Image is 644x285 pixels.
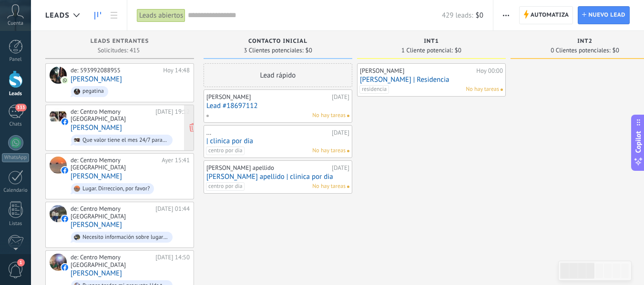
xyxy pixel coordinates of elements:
button: Más [499,6,513,24]
span: 1 [17,259,25,266]
span: $0 [613,48,619,53]
div: Chats [2,121,30,128]
div: Lugar. Dirreccion, por favor? [82,186,150,192]
div: Leads abiertos [137,9,185,22]
a: Leads [90,6,106,25]
span: centro por dia [206,182,245,191]
span: No hay nada asignado [501,88,503,91]
span: Automatiza [531,7,569,24]
div: Lead rápido [204,63,352,87]
a: Nuevo lead [578,6,630,24]
div: Necesito información sobre lugar de ubicación y costos por favor [82,234,168,241]
span: Copilot [634,131,643,153]
img: facebook-sm.svg [61,264,68,271]
span: No hay tareas [466,85,499,94]
a: Automatiza [519,6,573,24]
a: Lista [106,6,122,25]
div: [DATE] 19:12 [155,108,190,123]
img: facebook-sm.svg [61,216,68,222]
a: [PERSON_NAME] [71,269,122,277]
div: Nelly Moncayo [50,254,67,271]
div: Que valor tiene el mes 24/7 para un adulto mayor de 97 años mi esposo no lo puede atender.gracia ... [82,137,168,144]
span: Int1 [424,38,439,45]
span: residencia [359,85,389,94]
span: No hay tareas [312,182,346,191]
div: Glenda Mercedes Guevara Regalado [50,205,67,222]
div: Hoy 00:00 [476,67,503,75]
div: WhatsApp [2,153,29,162]
div: [DATE] 01:44 [155,205,190,220]
div: Int1 [362,38,501,46]
div: [PERSON_NAME] apellido [206,164,329,172]
div: Ana Aviles [50,157,67,174]
span: Leads Entrantes [91,38,149,45]
span: No hay nada asignado [347,186,349,188]
div: Panel [2,57,30,63]
span: 429 leads: [442,11,473,20]
div: Maritza Peralta Erazo [50,108,67,125]
a: [PERSON_NAME] [71,221,122,229]
span: Leads [45,11,70,20]
div: Calendario [2,187,30,194]
div: de: Centro Memory [GEOGRAPHIC_DATA] [71,108,152,123]
span: No hay nada asignado [347,150,349,152]
a: [PERSON_NAME] apellido | clinica por dia [206,173,349,181]
div: Leads [2,91,30,97]
span: Contacto Inicial [248,38,307,45]
div: Ayer 15:41 [162,157,190,171]
span: $0 [455,48,461,53]
span: Nuevo lead [588,7,625,24]
div: ... [206,129,329,137]
span: 0 Clientes potenciales: [551,48,610,53]
span: $0 [306,48,312,53]
span: Int2 [577,38,593,45]
span: centro por dia [206,147,245,155]
a: Lead #18697112 [206,102,349,110]
div: Hoy 14:48 [163,67,190,74]
div: Contacto Inicial [208,38,348,46]
span: No hay tareas [312,111,346,120]
img: facebook-sm.svg [61,118,68,125]
div: Listas [2,221,30,227]
span: 333 [15,104,26,111]
span: 1 Cliente potencial: [401,48,453,53]
div: de: Centro Memory [GEOGRAPHIC_DATA] [71,254,152,268]
div: [DATE] 14:50 [155,254,190,268]
img: facebook-sm.svg [61,167,68,174]
a: [PERSON_NAME] | Residencia [360,76,503,84]
a: [PERSON_NAME] [71,75,122,83]
div: de: Centro Memory [GEOGRAPHIC_DATA] [71,205,152,220]
div: de: Centro Memory [GEOGRAPHIC_DATA] [71,157,158,171]
a: [PERSON_NAME] [71,172,122,180]
div: Doris M C D [50,67,67,84]
img: com.amocrm.amocrmwa.svg [61,77,68,84]
div: [DATE] [332,164,349,172]
span: Solicitudes: 415 [98,48,140,53]
div: Leads Entrantes [50,38,189,46]
span: Cuenta [8,20,23,27]
span: No hay nada asignado [347,115,349,117]
div: de: 593992088955 [71,67,160,74]
div: pegatina [82,88,104,95]
div: [PERSON_NAME] [206,93,329,101]
div: [PERSON_NAME] [360,67,474,75]
span: 3 Clientes potenciales: [244,48,303,53]
div: [DATE] [332,129,349,137]
a: | clinica por dia [206,137,349,145]
span: No hay tareas [312,147,346,155]
div: [DATE] [332,93,349,101]
span: $0 [476,11,483,20]
a: [PERSON_NAME] [71,124,122,132]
